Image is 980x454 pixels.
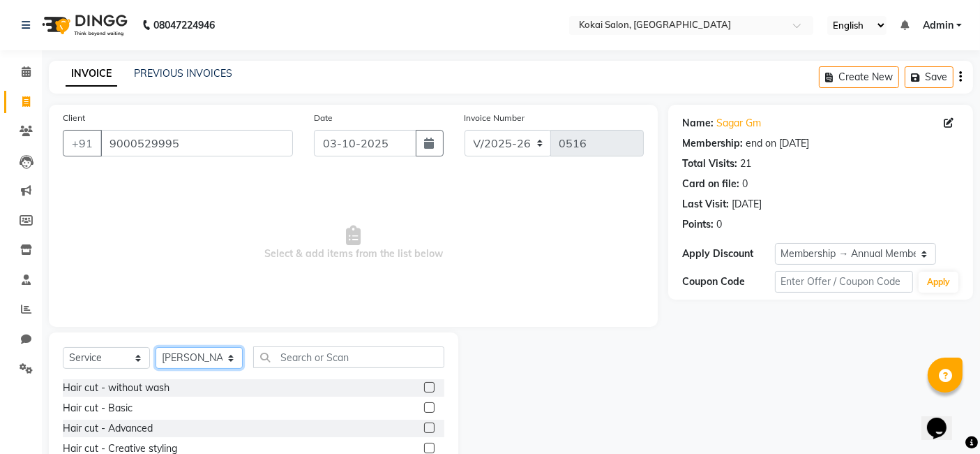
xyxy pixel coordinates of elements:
[682,274,774,289] div: Coupon Code
[905,66,953,88] button: Save
[682,136,743,151] div: Membership:
[921,398,966,440] iframe: chat widget
[716,116,761,131] a: Sagar Gm
[682,156,737,171] div: Total Visits:
[63,421,153,436] div: Hair cut - Advanced
[465,112,525,124] label: Invoice Number
[66,61,117,87] a: INVOICE
[63,173,644,313] span: Select & add items from the list below
[63,381,169,395] div: Hair cut - without wash
[919,272,958,293] button: Apply
[682,177,739,191] div: Card on file:
[682,197,729,212] div: Last Visit:
[775,271,913,293] input: Enter Offer / Coupon Code
[732,197,762,212] div: [DATE]
[682,116,714,131] div: Name:
[134,67,232,80] a: PREVIOUS INVOICES
[63,401,133,416] div: Hair cut - Basic
[682,247,774,261] div: Apply Discount
[36,6,131,45] img: logo
[740,156,751,171] div: 21
[63,112,85,124] label: Client
[253,346,444,368] input: Search or Scan
[742,177,748,191] div: 0
[100,130,293,156] input: Search by Name/Mobile/Email/Code
[153,6,215,45] b: 08047224946
[682,217,714,232] div: Points:
[63,130,102,156] button: +91
[746,136,809,151] div: end on [DATE]
[716,217,722,232] div: 0
[314,112,333,124] label: Date
[923,18,953,33] span: Admin
[819,66,899,88] button: Create New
